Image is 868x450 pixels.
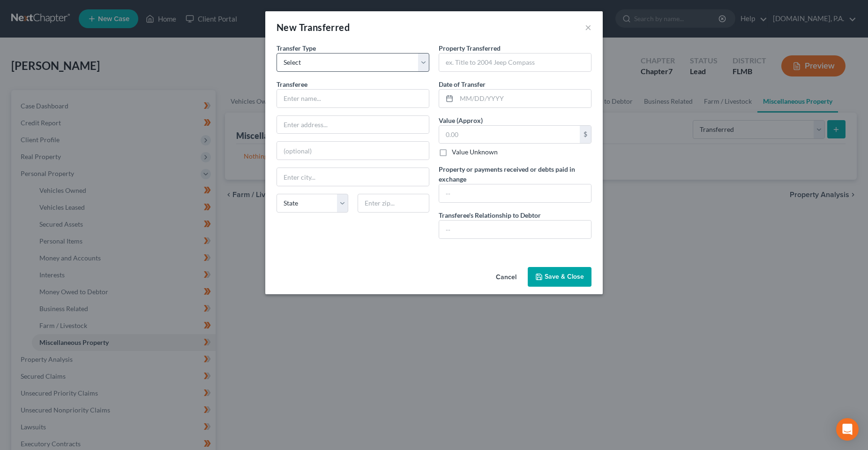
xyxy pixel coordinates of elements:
input: 0.00 [439,126,580,144]
input: ex. Title to 2004 Jeep Compass [439,53,591,71]
span: Transfer Type [277,44,316,52]
div: Open Intercom Messenger [836,418,859,441]
input: Enter zip... [358,194,429,213]
button: Save & Close [528,267,591,287]
label: Property or payments received or debts paid in exchange [439,164,591,184]
button: Cancel [488,268,524,287]
input: -- [439,184,591,202]
input: MM/DD/YYYY [456,90,591,107]
span: Property Transferred [439,44,501,52]
div: $ [580,126,591,144]
label: Value Unknown [452,147,498,157]
input: (optional) [277,142,429,160]
label: Transferee's Relationship to Debtor [439,210,541,220]
input: Enter name... [277,90,429,107]
button: × [585,22,591,33]
div: New Transferred [277,21,350,34]
input: Enter address... [277,116,429,134]
span: Date of Transfer [439,80,486,88]
label: Value (Approx) [439,115,483,125]
input: -- [439,221,591,238]
input: Enter city... [277,168,429,186]
span: Transferee [277,80,307,88]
